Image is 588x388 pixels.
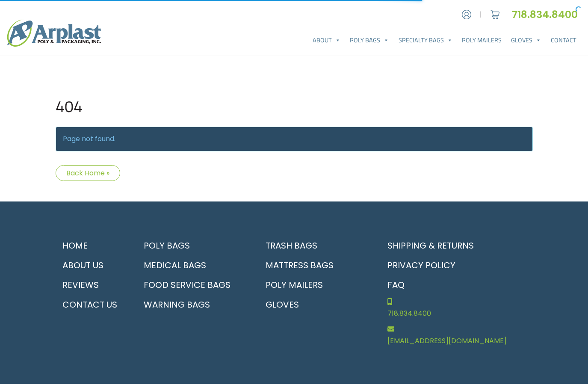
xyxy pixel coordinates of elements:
h1: 404 [56,97,533,116]
a: About Us [56,255,127,275]
a: Food Service Bags [137,275,248,295]
a: Medical Bags [137,255,248,275]
a: About [308,32,345,49]
a: Home [56,236,127,255]
a: Trash Bags [259,236,370,255]
a: Shipping & Returns [381,236,533,255]
img: logo [7,20,101,47]
a: Poly Mailers [259,275,370,295]
a: [EMAIL_ADDRESS][DOMAIN_NAME] [381,322,533,349]
a: Gloves [506,32,546,49]
a: 718.834.8400 [512,7,581,21]
a: Contact [546,32,581,49]
a: Contact Us [56,295,127,314]
a: Poly Bags [345,32,393,49]
a: Reviews [56,275,127,295]
a: Privacy Policy [381,255,533,275]
a: Poly Mailers [457,32,506,49]
a: 718.834.8400 [381,295,533,322]
a: Poly Bags [137,236,248,255]
a: Gloves [259,295,370,314]
a: Specialty Bags [394,32,457,49]
a: Warning Bags [137,295,248,314]
a: FAQ [381,275,533,295]
p: Page not found. [56,127,533,151]
a: Back Home » [56,165,120,181]
a: Mattress Bags [259,255,370,275]
span: | [480,9,482,20]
